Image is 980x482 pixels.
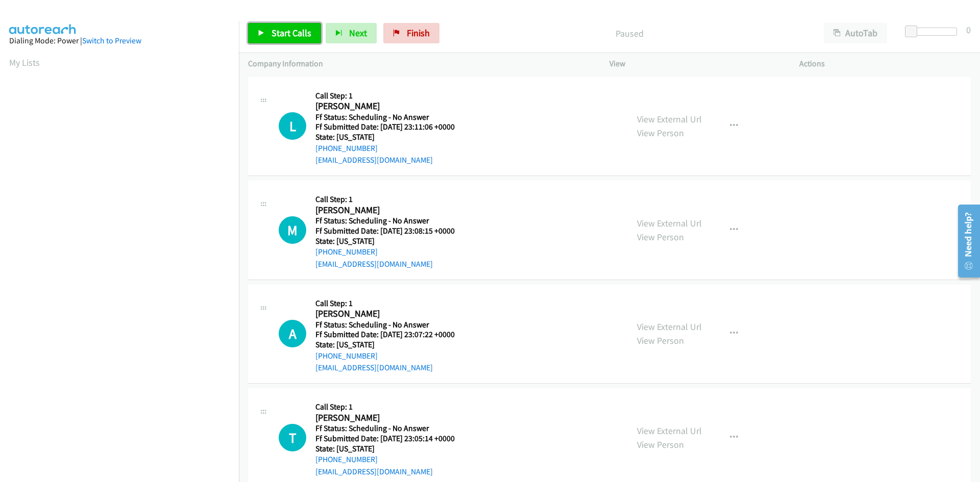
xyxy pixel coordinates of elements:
[315,205,468,216] h2: [PERSON_NAME]
[315,363,433,372] a: [EMAIL_ADDRESS][DOMAIN_NAME]
[9,35,230,47] div: Dialing Mode: Power |
[279,216,306,244] h1: M
[315,143,378,153] a: [PHONE_NUMBER]
[279,112,306,140] h1: L
[315,329,468,340] h5: Ff Submitted Date: [DATE] 23:07:22 +0000
[637,425,702,437] a: View External Url
[966,23,971,37] div: 0
[315,155,433,165] a: [EMAIL_ADDRESS][DOMAIN_NAME]
[315,412,468,424] h2: [PERSON_NAME]
[279,320,306,347] h1: A
[279,216,306,244] div: The call is yet to be attempted
[315,434,468,444] h5: Ff Submitted Date: [DATE] 23:05:14 +0000
[407,27,430,39] span: Finish
[315,402,468,412] h5: Call Step: 1
[315,194,468,205] h5: Call Step: 1
[637,335,684,346] a: View Person
[326,23,377,43] button: Next
[315,236,468,246] h5: State: [US_STATE]
[637,113,702,125] a: View External Url
[383,23,439,43] a: Finish
[315,259,433,269] a: [EMAIL_ADDRESS][DOMAIN_NAME]
[315,444,468,454] h5: State: [US_STATE]
[279,112,306,140] div: The call is yet to be attempted
[637,217,702,229] a: View External Url
[910,28,957,36] div: Delay between calls (in seconds)
[315,423,468,434] h5: Ff Status: Scheduling - No Answer
[609,58,781,70] p: View
[315,467,433,476] a: [EMAIL_ADDRESS][DOMAIN_NAME]
[248,23,321,43] a: Start Calls
[315,454,378,464] a: [PHONE_NUMBER]
[279,424,306,451] h1: T
[315,340,468,350] h5: State: [US_STATE]
[315,308,468,320] h2: [PERSON_NAME]
[315,112,468,122] h5: Ff Status: Scheduling - No Answer
[637,321,702,333] a: View External Url
[799,58,971,70] p: Actions
[272,27,311,39] span: Start Calls
[82,36,141,45] a: Switch to Preview
[9,57,40,68] a: My Lists
[637,231,684,243] a: View Person
[315,247,378,257] a: [PHONE_NUMBER]
[950,200,980,282] iframe: Resource Center
[279,320,306,347] div: The call is yet to be attempted
[279,424,306,451] div: The call is yet to be attempted
[315,298,468,309] h5: Call Step: 1
[315,132,468,142] h5: State: [US_STATE]
[315,91,468,101] h5: Call Step: 1
[637,439,684,450] a: View Person
[315,351,378,361] a: [PHONE_NUMBER]
[315,226,468,236] h5: Ff Submitted Date: [DATE] 23:08:15 +0000
[637,127,684,139] a: View Person
[315,320,468,330] h5: Ff Status: Scheduling - No Answer
[453,27,805,40] p: Paused
[349,27,367,39] span: Next
[315,122,468,132] h5: Ff Submitted Date: [DATE] 23:11:06 +0000
[315,100,468,112] h2: [PERSON_NAME]
[248,58,591,70] p: Company Information
[315,216,468,226] h5: Ff Status: Scheduling - No Answer
[824,23,887,43] button: AutoTab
